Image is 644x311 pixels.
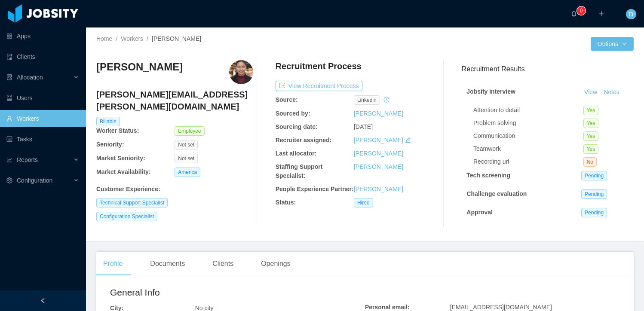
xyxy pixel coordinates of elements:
[354,163,403,170] a: [PERSON_NAME]
[473,119,583,128] div: Problem solving
[96,186,160,192] b: Customer Experience :
[354,198,373,207] span: Hired
[276,123,318,130] b: Sourcing date:
[276,60,362,72] h4: Recruitment Process
[276,199,296,206] b: Status:
[591,37,634,51] button: Optionsicon: down
[354,137,403,143] a: [PERSON_NAME]
[276,96,298,103] b: Source:
[276,110,310,117] b: Sourced by:
[583,157,597,167] span: No
[405,137,411,143] i: icon: edit
[581,88,600,95] a: View
[354,123,373,130] span: [DATE]
[473,131,583,140] div: Communication
[6,74,12,80] i: icon: solution
[6,177,12,183] i: icon: setting
[17,156,38,163] span: Reports
[598,11,604,17] i: icon: plus
[96,88,253,113] h4: [PERSON_NAME][EMAIL_ADDRESS][PERSON_NAME][DOMAIN_NAME]
[175,126,204,136] span: Employee
[229,60,253,84] img: 5b466bb4-d8b4-4f30-8663-e423a059bd51_67d4928d2a392-400w.png
[96,117,120,126] span: Billable
[461,64,634,74] h3: Recruitment Results
[577,6,586,15] sup: 0
[147,35,148,42] span: /
[581,189,607,199] span: Pending
[473,106,583,115] div: Attention to detail
[600,87,623,98] button: Notes
[365,304,410,311] b: Personal email:
[143,252,192,276] div: Documents
[96,155,145,162] b: Market Seniority:
[6,110,79,127] a: icon: userWorkers
[96,168,151,175] b: Market Availability:
[175,140,198,149] span: Not set
[175,154,198,163] span: Not set
[354,95,380,105] span: linkedin
[254,252,297,276] div: Openings
[96,60,183,74] h3: [PERSON_NAME]
[581,171,607,180] span: Pending
[466,172,510,179] strong: Tech screening
[96,252,129,276] div: Profile
[473,144,583,153] div: Teamwork
[276,186,354,192] b: People Experience Partner:
[571,11,577,17] i: icon: bell
[276,82,362,89] a: icon: exportView Recruitment Process
[629,9,633,19] span: D
[276,163,323,179] b: Staffing Support Specialist:
[583,144,599,154] span: Yes
[121,35,143,42] a: Workers
[6,157,12,163] i: icon: line-chart
[466,190,527,197] strong: Challenge evaluation
[466,88,515,95] strong: Jobsity interview
[6,48,79,65] a: icon: auditClients
[6,89,79,107] a: icon: robotUsers
[116,35,117,42] span: /
[96,127,139,134] b: Worker Status:
[152,35,201,42] span: [PERSON_NAME]
[17,74,43,81] span: Allocation
[276,150,317,157] b: Last allocator:
[96,198,168,207] span: Technical Support Specialist
[466,209,493,216] strong: Approval
[473,157,583,166] div: Recording url
[96,141,124,148] b: Seniority:
[354,186,403,192] a: [PERSON_NAME]
[583,131,599,141] span: Yes
[175,168,200,177] span: America
[205,252,240,276] div: Clients
[354,150,403,157] a: [PERSON_NAME]
[581,208,607,217] span: Pending
[450,304,552,311] span: [EMAIL_ADDRESS][DOMAIN_NAME]
[17,177,52,184] span: Configuration
[354,110,403,117] a: [PERSON_NAME]
[383,97,389,103] i: icon: history
[96,212,157,221] span: Configuration Specialist
[276,137,332,143] b: Recruiter assigned:
[96,35,112,42] a: Home
[583,106,599,115] span: Yes
[6,27,79,45] a: icon: appstoreApps
[110,286,365,299] h2: General Info
[583,119,599,128] span: Yes
[6,131,79,148] a: icon: profileTasks
[276,81,362,91] button: icon: exportView Recruitment Process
